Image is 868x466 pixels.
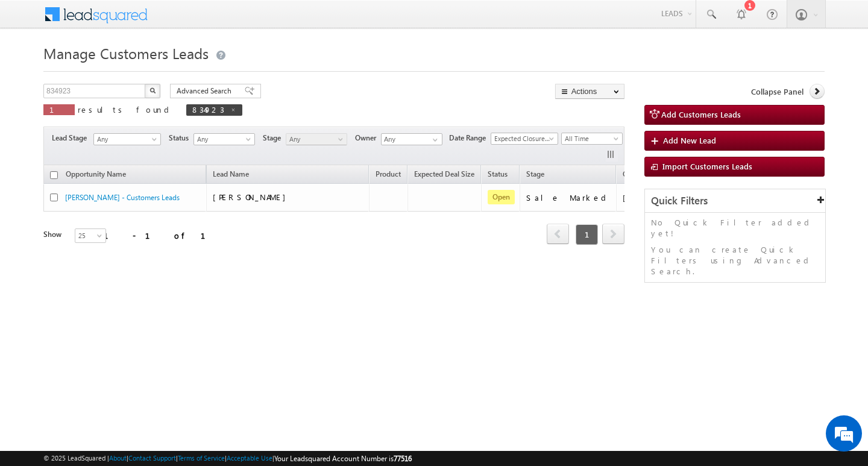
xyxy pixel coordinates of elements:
[414,169,474,178] span: Expected Deal Size
[488,190,515,204] span: Open
[645,189,825,213] div: Quick Filters
[78,104,174,115] span: results found
[213,192,292,202] span: [PERSON_NAME]
[149,87,156,93] img: Search
[662,161,752,171] span: Import Customers Leads
[104,228,220,242] div: 1 - 1 of 1
[355,133,381,143] span: Owner
[52,133,92,143] span: Lead Stage
[169,133,193,143] span: Status
[651,217,819,239] p: No Quick Filter added yet!
[547,224,569,244] span: prev
[43,453,412,464] span: © 2025 LeadSquared | | | | |
[75,230,107,241] span: 25
[651,244,819,277] p: You can create Quick Filters using Advanced Search.
[520,168,550,183] a: Stage
[43,229,65,240] div: Show
[623,169,644,178] span: Owner
[50,171,58,179] input: Check all records
[274,454,412,463] span: Your Leadsquared Account Number is
[286,134,344,145] span: Any
[623,192,702,203] div: [PERSON_NAME]
[491,133,558,145] a: Expected Closure Date
[93,133,161,145] a: Any
[177,86,235,96] span: Advanced Search
[376,169,401,178] span: Product
[193,133,255,145] a: Any
[408,168,480,183] a: Expected Deal Size
[661,109,741,119] span: Add Customers Leads
[49,104,69,115] span: 1
[547,225,569,244] a: prev
[526,192,611,203] div: Sale Marked
[286,133,347,145] a: Any
[207,168,255,183] span: Lead Name
[576,224,598,245] span: 1
[66,169,126,178] span: Opportunity Name
[561,133,623,145] a: All Time
[109,454,127,462] a: About
[75,228,106,243] a: 25
[602,225,624,244] a: next
[663,135,716,145] span: Add New Lead
[43,43,209,63] span: Manage Customers Leads
[751,86,804,97] span: Collapse Panel
[526,169,544,178] span: Stage
[60,168,132,183] a: Opportunity Name
[555,84,624,99] button: Actions
[194,134,251,145] span: Any
[394,454,412,463] span: 77516
[263,133,286,143] span: Stage
[381,133,442,145] input: Type to Search
[128,454,176,462] a: Contact Support
[562,133,619,144] span: All Time
[491,133,554,144] span: Expected Closure Date
[482,168,514,183] a: Status
[449,133,491,143] span: Date Range
[602,224,624,244] span: next
[65,193,180,202] a: [PERSON_NAME] - Customers Leads
[426,134,441,146] a: Show All Items
[94,134,157,145] span: Any
[192,104,224,115] span: 834923
[178,454,225,462] a: Terms of Service
[227,454,272,462] a: Acceptable Use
